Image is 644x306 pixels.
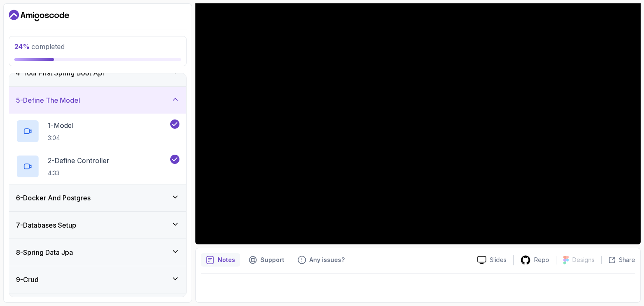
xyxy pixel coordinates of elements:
p: 4:33 [48,169,109,177]
button: Support button [244,253,289,267]
p: Any issues? [309,256,345,264]
button: Feedback button [293,253,350,267]
button: 7-Databases Setup [9,212,186,239]
p: Slides [490,256,506,264]
span: 24 % [14,42,30,51]
a: Dashboard [9,9,69,22]
p: 3:04 [48,134,73,142]
p: Support [260,256,284,264]
button: Share [601,256,635,264]
h3: 5 - Define The Model [16,95,80,105]
h3: 7 - Databases Setup [16,220,76,230]
button: 9-Crud [9,266,186,293]
button: 6-Docker And Postgres [9,184,186,211]
p: Designs [572,256,595,264]
button: 5-Define The Model [9,87,186,114]
button: 2-Define Controller4:33 [16,155,179,178]
p: Repo [534,256,549,264]
button: 1-Model3:04 [16,119,179,143]
h3: 9 - Crud [16,275,39,285]
a: Slides [470,256,513,265]
p: Share [619,256,635,264]
h3: 6 - Docker And Postgres [16,193,91,203]
button: 8-Spring Data Jpa [9,239,186,266]
span: completed [14,42,65,51]
button: notes button [201,253,240,267]
p: 1 - Model [48,120,73,130]
h3: 8 - Spring Data Jpa [16,247,73,257]
p: Notes [218,256,235,264]
p: 2 - Define Controller [48,156,109,166]
a: Repo [514,255,556,265]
